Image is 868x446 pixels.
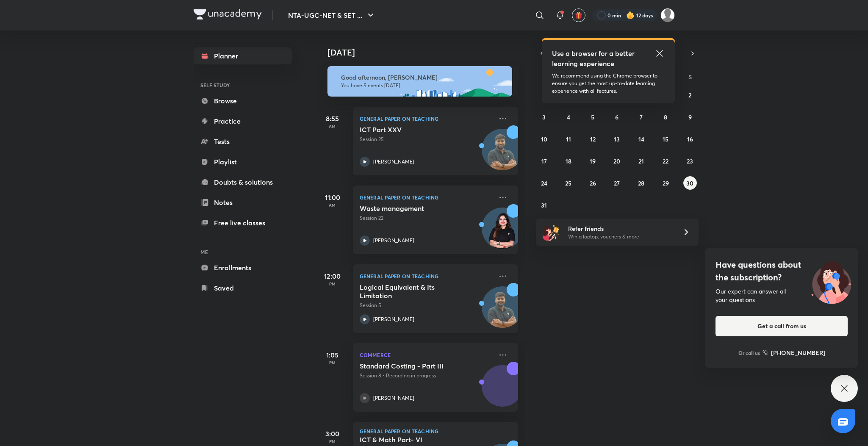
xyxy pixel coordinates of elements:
[586,132,599,146] button: August 12, 2025
[541,179,547,187] abbr: August 24, 2025
[194,259,292,276] a: Enrollments
[663,157,668,165] abbr: August 22, 2025
[640,113,643,121] abbr: August 7, 2025
[614,135,620,143] abbr: August 13, 2025
[660,8,675,22] img: Sakshi Nath
[552,72,665,95] p: We recommend using the Chrome browser to ensure you get the most up-to-date learning experience w...
[373,237,414,244] p: [PERSON_NAME]
[659,176,672,190] button: August 29, 2025
[194,47,292,64] a: Planner
[482,133,523,174] img: Avatar
[635,132,648,146] button: August 14, 2025
[683,154,697,168] button: August 23, 2025
[572,8,585,22] button: avatar
[688,73,692,81] abbr: Saturday
[591,113,594,121] abbr: August 5, 2025
[565,179,571,187] abbr: August 25, 2025
[316,360,349,365] p: PM
[194,214,292,231] a: Free live classes
[688,91,691,99] abbr: August 2, 2025
[360,271,493,281] p: General Paper on Teaching
[360,302,493,309] p: Session 5
[562,132,575,146] button: August 11, 2025
[562,110,575,124] button: August 4, 2025
[562,154,575,168] button: August 18, 2025
[341,82,505,89] p: You have 5 events [DATE]
[688,113,692,121] abbr: August 9, 2025
[316,202,349,208] p: AM
[638,135,644,143] abbr: August 14, 2025
[316,439,349,444] p: PM
[715,316,848,336] button: Get a call from us
[763,348,825,357] a: [PHONE_NUMBER]
[537,110,551,124] button: August 3, 2025
[626,11,635,19] img: streak
[659,110,672,124] button: August 8, 2025
[194,92,292,109] a: Browse
[194,113,292,130] a: Practice
[590,157,596,165] abbr: August 19, 2025
[360,192,493,202] p: General Paper on Teaching
[771,348,825,357] h6: [PHONE_NUMBER]
[194,245,292,259] h6: ME
[638,179,644,187] abbr: August 28, 2025
[360,362,465,370] h5: Standard Costing - Part III
[635,176,648,190] button: August 28, 2025
[373,158,414,166] p: [PERSON_NAME]
[683,110,697,124] button: August 9, 2025
[360,283,465,300] h5: Logical Equivalent & Its Limitation
[590,179,596,187] abbr: August 26, 2025
[327,47,527,58] h4: [DATE]
[194,174,292,191] a: Doubts & solutions
[663,179,669,187] abbr: August 29, 2025
[541,135,547,143] abbr: August 10, 2025
[360,372,493,380] p: Session 8 • Recording in progress
[575,11,582,19] img: avatar
[360,136,493,143] p: Session 25
[567,113,570,121] abbr: August 4, 2025
[360,429,511,434] p: General Paper on Teaching
[360,435,465,444] h5: ICT & Math Part- VI
[194,153,292,170] a: Playlist
[659,132,672,146] button: August 15, 2025
[543,224,560,241] img: referral
[635,154,648,168] button: August 21, 2025
[360,204,465,213] h5: Waste management
[659,154,672,168] button: August 22, 2025
[804,258,858,304] img: ttu_illustration_new.svg
[194,194,292,211] a: Notes
[327,66,512,97] img: afternoon
[683,88,697,102] button: August 2, 2025
[316,429,349,439] h5: 3:00
[537,198,551,212] button: August 31, 2025
[360,114,493,124] p: General Paper on Teaching
[566,135,571,143] abbr: August 11, 2025
[687,157,693,165] abbr: August 23, 2025
[614,179,620,187] abbr: August 27, 2025
[194,280,292,296] a: Saved
[715,287,848,304] div: Our expert can answer all your questions
[373,394,414,402] p: [PERSON_NAME]
[541,201,547,209] abbr: August 31, 2025
[482,370,523,410] img: Avatar
[715,258,848,284] h4: Have questions about the subscription?
[686,179,693,187] abbr: August 30, 2025
[341,74,505,81] h6: Good afternoon, [PERSON_NAME]
[360,214,493,222] p: Session 22
[687,135,693,143] abbr: August 16, 2025
[610,110,624,124] button: August 6, 2025
[194,9,262,22] a: Company Logo
[541,157,547,165] abbr: August 17, 2025
[537,154,551,168] button: August 17, 2025
[568,224,672,233] h6: Refer friends
[194,9,262,19] img: Company Logo
[482,212,523,253] img: Avatar
[316,124,349,129] p: AM
[610,132,624,146] button: August 13, 2025
[283,7,381,24] button: NTA-UGC-NET & SET ...
[738,349,760,357] p: Or call us
[316,114,349,124] h5: 8:55
[194,133,292,150] a: Tests
[316,350,349,360] h5: 1:05
[610,176,624,190] button: August 27, 2025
